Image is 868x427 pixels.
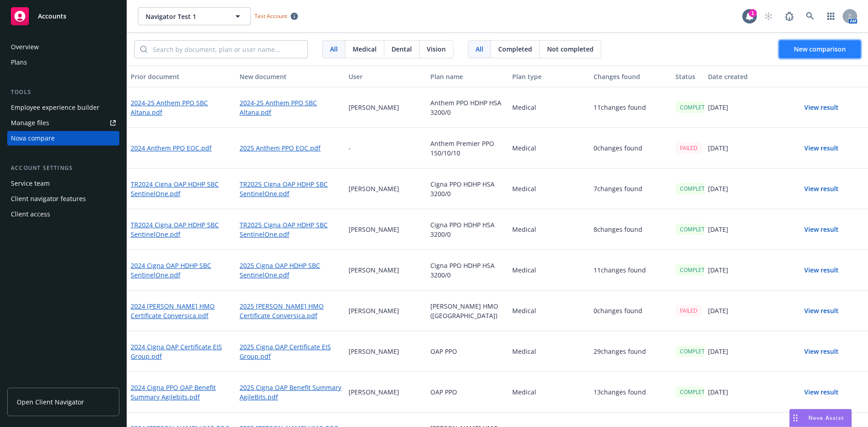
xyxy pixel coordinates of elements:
a: Switch app [822,7,840,25]
button: View result [790,302,853,320]
a: TR2024 Cigna OAP HDHP SBC SentinelOne.pdf [131,220,232,239]
a: 2025 [PERSON_NAME] HMO Certificate Conversica.pdf [240,301,341,320]
div: OAP PPO [427,372,509,413]
div: COMPLETED [675,224,717,235]
span: Accounts [38,13,66,20]
div: Cigna PPO HDHP HSA 3200/0 [427,169,509,209]
span: Not completed [547,44,594,54]
div: Date created [708,72,783,81]
button: Plan type [509,66,590,87]
div: COMPLETED [675,264,717,276]
p: [DATE] [708,387,728,397]
div: Client navigator features [11,192,86,206]
div: Status [675,72,701,81]
div: [PERSON_NAME] HMO ([GEOGRAPHIC_DATA]) [427,291,509,331]
p: 8 changes found [594,225,642,234]
a: Manage files [7,116,119,130]
div: Tools [7,88,119,97]
p: 11 changes found [594,103,646,112]
p: [PERSON_NAME] [349,225,399,234]
p: 29 changes found [594,347,646,356]
p: [DATE] [708,103,728,112]
button: Navigator Test 1 [138,7,251,25]
span: All [476,44,483,54]
button: New comparison [779,40,861,58]
a: Plans [7,55,119,70]
div: Medical [509,372,590,413]
div: User [349,72,423,81]
span: Completed [498,44,532,54]
p: [DATE] [708,184,728,193]
p: [PERSON_NAME] [349,265,399,275]
button: View result [790,261,853,279]
a: TR2025 Cigna OAP HDHP SBC SentinelOne.pdf [240,220,341,239]
button: View result [790,139,853,157]
a: 2025 Cigna OAP Benefit Summary AgileBits.pdf [240,383,341,402]
button: Date created [704,66,786,87]
button: Nova Assist [789,409,852,427]
div: COMPLETED [675,183,717,194]
div: Prior document [131,72,232,81]
div: FAILED [675,305,702,316]
a: TR2025 Cigna OAP HDHP SBC SentinelOne.pdf [240,179,341,198]
p: [DATE] [708,265,728,275]
button: View result [790,343,853,361]
button: New document [236,66,345,87]
a: 2024 Cigna OAP HDHP SBC SentinelOne.pdf [131,261,232,280]
p: 11 changes found [594,265,646,275]
p: 0 changes found [594,306,642,315]
p: 0 changes found [594,143,642,153]
div: Anthem Premier PPO 150/10/10 [427,128,509,169]
p: [PERSON_NAME] [349,347,399,356]
div: Employee experience builder [11,100,99,115]
div: OAP PPO [427,331,509,372]
div: Service team [11,176,50,191]
a: Overview [7,40,119,54]
span: Open Client Navigator [17,397,84,407]
a: Service team [7,176,119,191]
p: 7 changes found [594,184,642,193]
a: 2025 Cigna OAP HDHP SBC SentinelOne.pdf [240,261,341,280]
div: Plan name [430,72,505,81]
span: Test Account [251,11,302,21]
a: Nova compare [7,131,119,145]
div: COMPLETED [675,386,717,398]
div: Client access [11,207,50,221]
a: 2025 Anthem PPO EOC.pdf [240,143,321,153]
div: Plan type [512,72,587,81]
p: [DATE] [708,143,728,153]
p: [DATE] [708,347,728,356]
a: Client navigator features [7,192,119,206]
a: 2024-25 Anthem PPO SBC Altana.pdf [240,98,341,117]
p: - [349,143,351,153]
span: Dental [392,44,412,54]
button: View result [790,221,853,239]
div: Medical [509,209,590,250]
p: 13 changes found [594,387,646,397]
span: Medical [353,44,377,54]
p: [PERSON_NAME] [349,306,399,315]
a: 2024-25 Anthem PPO SBC Altana.pdf [131,98,232,117]
a: Report a Bug [780,7,798,25]
a: TR2024 Cigna OAP HDHP SBC SentinelOne.pdf [131,179,232,198]
button: Status [672,66,704,87]
div: New document [240,72,341,81]
svg: Search [140,46,147,53]
div: Cigna PPO HDHP HSA 3200/0 [427,250,509,291]
div: COMPLETED [675,346,717,357]
button: Prior document [127,66,236,87]
div: Medical [509,250,590,291]
span: Test Account [255,12,287,20]
div: 1 [749,9,757,17]
button: View result [790,99,853,117]
button: View result [790,383,853,401]
button: User [345,66,427,87]
span: Vision [427,44,446,54]
div: Changes found [594,72,668,81]
div: Medical [509,291,590,331]
button: View result [790,180,853,198]
div: Medical [509,128,590,169]
a: Client access [7,207,119,221]
a: 2024 [PERSON_NAME] HMO Certificate Conversica.pdf [131,301,232,320]
div: Plans [11,55,27,70]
